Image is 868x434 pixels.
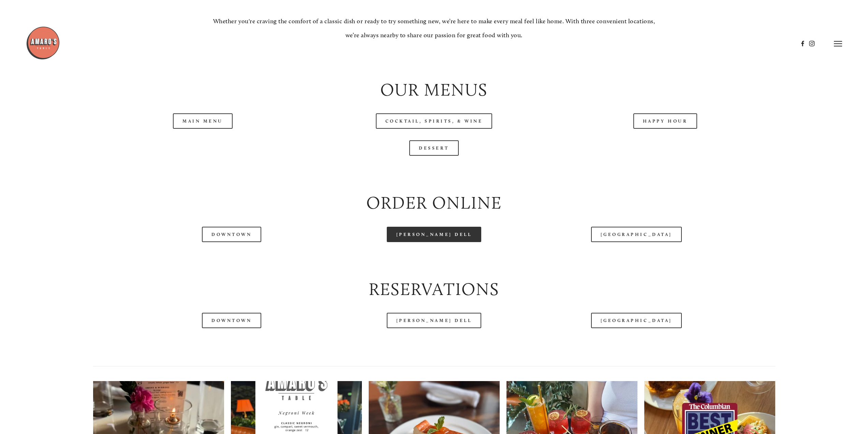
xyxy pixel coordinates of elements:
a: [GEOGRAPHIC_DATA] [591,313,682,328]
h2: Reservations [93,277,775,301]
a: Downtown [202,227,261,242]
a: Main Menu [173,113,233,129]
h2: Order Online [93,191,775,215]
a: Dessert [409,140,459,156]
a: [PERSON_NAME] Dell [387,227,482,242]
img: Amaro's Table [26,26,60,60]
a: Cocktail, Spirits, & Wine [376,113,492,129]
h2: Our Menus [93,78,775,102]
a: Downtown [202,313,261,328]
a: Happy Hour [633,113,697,129]
a: [PERSON_NAME] Dell [387,313,482,328]
a: [GEOGRAPHIC_DATA] [591,227,682,242]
